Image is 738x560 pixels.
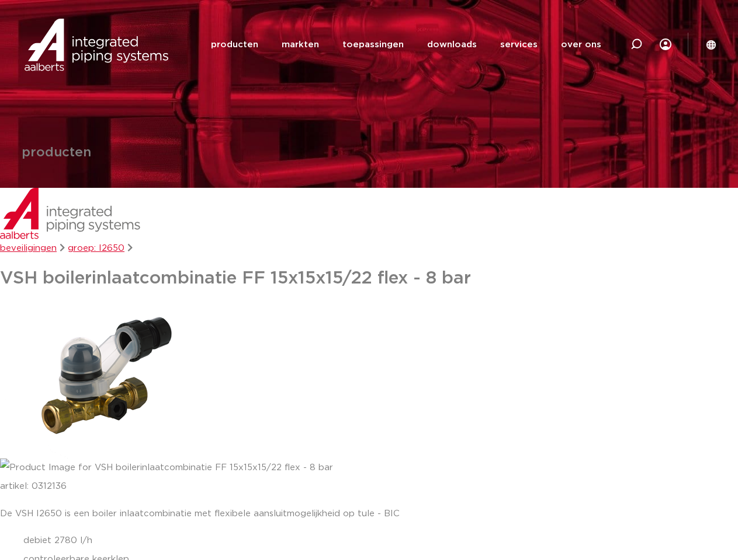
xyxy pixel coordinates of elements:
[660,32,671,57] div: my IPS
[22,146,91,160] h1: producten
[342,22,404,67] a: toepassingen
[561,22,601,67] a: over ons
[211,22,601,67] nav: Menu
[68,244,124,253] a: groep: I2650
[211,22,258,67] a: producten
[427,22,477,67] a: downloads
[500,22,538,67] a: services
[282,22,319,67] a: markten
[23,531,738,550] li: debiet 2780 l/h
